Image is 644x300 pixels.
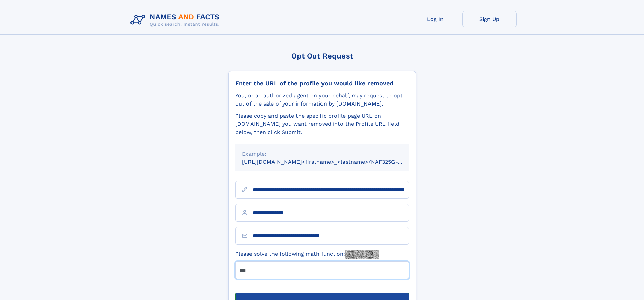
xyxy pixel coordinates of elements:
[235,112,409,136] div: Please copy and paste the specific profile page URL on [DOMAIN_NAME] you want removed into the Pr...
[235,92,409,108] div: You, or an authorized agent on your behalf, may request to opt-out of the sale of your informatio...
[228,52,416,60] div: Opt Out Request
[235,79,409,87] div: Enter the URL of the profile you would like removed
[235,250,379,259] label: Please solve the following math function:
[462,11,517,27] a: Sign Up
[242,159,422,165] small: [URL][DOMAIN_NAME]<firstname>_<lastname>/NAF325G-xxxxxxxx
[242,150,402,158] div: Example:
[408,11,462,27] a: Log In
[128,11,225,29] img: Logo Names and Facts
